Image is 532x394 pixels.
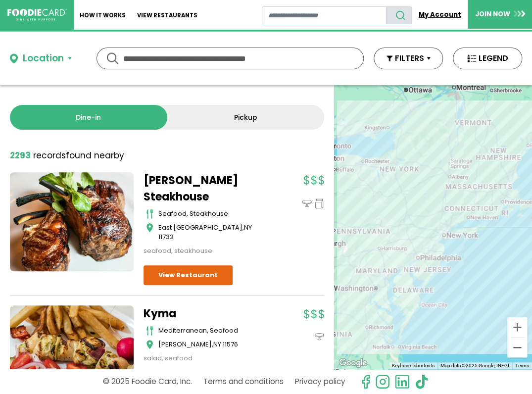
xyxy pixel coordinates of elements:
span: NY [213,340,221,349]
div: seafood, steakhouse [158,209,267,219]
button: LEGEND [453,48,522,69]
button: search [386,6,412,24]
img: Google [337,356,369,369]
a: Privacy policy [295,373,345,390]
span: 11576 [223,340,238,349]
img: pickup_icon.svg [314,198,324,208]
span: Map data ©2025 Google, INEGI [440,363,509,368]
p: © 2025 Foodie Card, Inc. [103,373,192,390]
button: Zoom in [507,317,527,337]
span: 11732 [158,232,174,242]
span: NY [244,223,252,232]
div: , [158,223,267,242]
div: mediterranean, seafood [158,326,267,336]
img: cutlery_icon.svg [146,326,153,336]
a: Terms and conditions [203,373,284,390]
button: Location [10,51,72,66]
a: My Account [412,6,468,23]
div: found nearby [10,149,124,162]
a: Pickup [167,105,325,130]
img: cutlery_icon.svg [146,209,153,219]
button: FILTERS [374,48,443,69]
a: [PERSON_NAME] Steakhouse [144,172,267,205]
div: seafood, steakhouse [144,246,267,256]
button: Zoom out [507,338,527,357]
div: , [158,340,267,349]
input: restaurant search [262,6,387,24]
img: tiktok.svg [414,374,429,389]
a: View Restaurant [144,265,233,285]
a: Kyma [144,305,267,322]
span: [PERSON_NAME] [158,340,212,349]
img: FoodieCard; Eat, Drink, Save, Donate [7,9,67,21]
a: Terms [515,363,529,368]
strong: 2293 [10,149,31,161]
div: Location [23,51,64,66]
span: East [GEOGRAPHIC_DATA] [158,223,242,232]
svg: check us out on facebook [358,374,373,389]
img: dinein_icon.svg [314,332,324,342]
img: map_icon.svg [146,223,153,233]
img: dinein_icon.svg [302,198,312,208]
a: Open this area in Google Maps (opens a new window) [337,356,369,369]
img: linkedin.svg [394,374,409,389]
span: records [33,149,66,161]
div: salad, seafood [144,353,267,363]
img: map_icon.svg [146,340,153,349]
button: Keyboard shortcuts [392,362,435,369]
a: Dine-in [10,105,167,130]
